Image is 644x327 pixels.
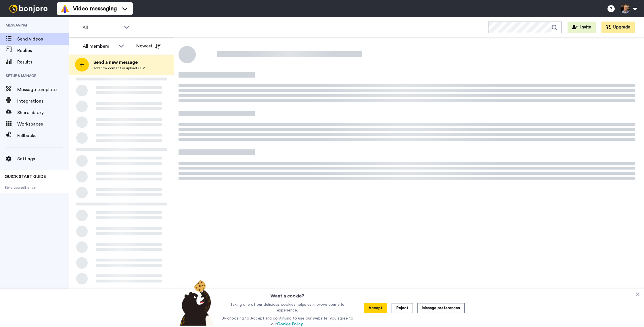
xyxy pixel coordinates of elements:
[17,132,69,139] span: Fallbacks
[17,36,69,43] span: Send videos
[83,43,116,50] div: All members
[17,47,69,54] span: Replies
[17,121,69,128] span: Workspaces
[17,86,69,93] span: Message template
[601,22,635,33] button: Upgrade
[7,5,50,13] img: bj-logo-header-white.svg
[220,302,355,313] p: Taking one of our delicious cookies helps us improve your site experience.
[5,185,64,190] span: Send yourself a test
[132,40,165,52] button: Newest
[568,22,596,33] button: Invite
[271,289,304,299] h3: Want a cookie?
[17,59,69,66] span: Results
[83,24,121,31] span: All
[277,322,303,326] a: Cookie Policy
[220,316,355,327] p: By choosing to Accept and continuing to use our website, you agree to our .
[364,303,387,313] button: Accept
[73,5,117,13] span: Video messaging
[17,98,69,105] span: Integrations
[5,175,46,179] span: QUICK START GUIDE
[392,303,413,313] button: Reject
[17,109,69,116] span: Share library
[17,155,69,162] span: Settings
[93,59,145,66] span: Send a new message
[60,4,70,13] img: vm-color.svg
[175,280,217,326] img: bear-with-cookie.png
[417,303,465,313] button: Manage preferences
[93,66,145,70] span: Add new contact or upload CSV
